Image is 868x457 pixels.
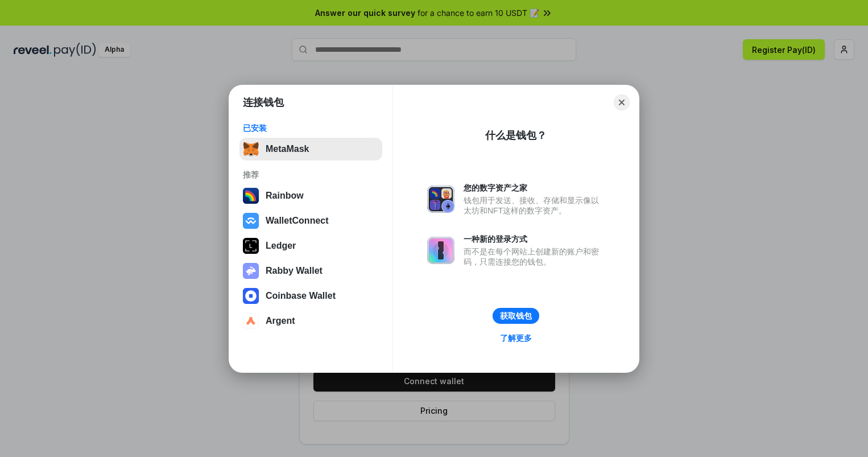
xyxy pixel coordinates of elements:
div: MetaMask [266,144,309,154]
div: WalletConnect [266,216,329,226]
img: svg+xml,%3Csvg%20width%3D%22120%22%20height%3D%22120%22%20viewBox%3D%220%200%20120%20120%22%20fil... [243,188,259,204]
button: Ledger [239,234,382,257]
button: WalletConnect [239,209,382,232]
button: Coinbase Wallet [239,285,382,307]
div: Argent [266,316,295,326]
a: 了解更多 [493,331,539,345]
img: svg+xml,%3Csvg%20xmlns%3D%22http%3A%2F%2Fwww.w3.org%2F2000%2Fsvg%22%20fill%3D%22none%22%20viewBox... [243,263,259,279]
img: svg+xml,%3Csvg%20width%3D%2228%22%20height%3D%2228%22%20viewBox%3D%220%200%2028%2028%22%20fill%3D... [243,313,259,329]
img: svg+xml,%3Csvg%20width%3D%2228%22%20height%3D%2228%22%20viewBox%3D%220%200%2028%2028%22%20fill%3D... [243,213,259,229]
img: svg+xml,%3Csvg%20xmlns%3D%22http%3A%2F%2Fwww.w3.org%2F2000%2Fsvg%22%20fill%3D%22none%22%20viewBox... [427,186,454,213]
div: Rainbow [266,191,304,201]
img: svg+xml,%3Csvg%20fill%3D%22none%22%20height%3D%2233%22%20viewBox%3D%220%200%2035%2033%22%20width%... [243,141,259,157]
button: Argent [239,310,382,332]
div: Rabby Wallet [266,266,323,276]
div: 推荐 [243,170,379,180]
div: 钱包用于发送、接收、存储和显示像以太坊和NFT这样的数字资产。 [464,195,605,216]
button: 获取钱包 [493,308,539,324]
button: Close [614,94,630,110]
div: 了解更多 [500,333,532,343]
button: Rainbow [239,184,382,207]
div: 获取钱包 [500,311,532,321]
img: svg+xml,%3Csvg%20width%3D%2228%22%20height%3D%2228%22%20viewBox%3D%220%200%2028%2028%22%20fill%3D... [243,288,259,304]
div: 什么是钱包？ [485,129,547,142]
div: 您的数字资产之家 [464,183,605,193]
div: 已安装 [243,123,379,133]
img: svg+xml,%3Csvg%20xmlns%3D%22http%3A%2F%2Fwww.w3.org%2F2000%2Fsvg%22%20fill%3D%22none%22%20viewBox... [427,237,454,264]
div: Ledger [266,241,296,251]
h1: 连接钱包 [243,96,284,109]
button: Rabby Wallet [239,260,382,282]
div: 而不是在每个网站上创建新的账户和密码，只需连接您的钱包。 [464,246,605,267]
button: MetaMask [239,138,382,160]
img: svg+xml,%3Csvg%20xmlns%3D%22http%3A%2F%2Fwww.w3.org%2F2000%2Fsvg%22%20width%3D%2228%22%20height%3... [243,238,259,254]
div: Coinbase Wallet [266,291,336,301]
div: 一种新的登录方式 [464,234,605,244]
